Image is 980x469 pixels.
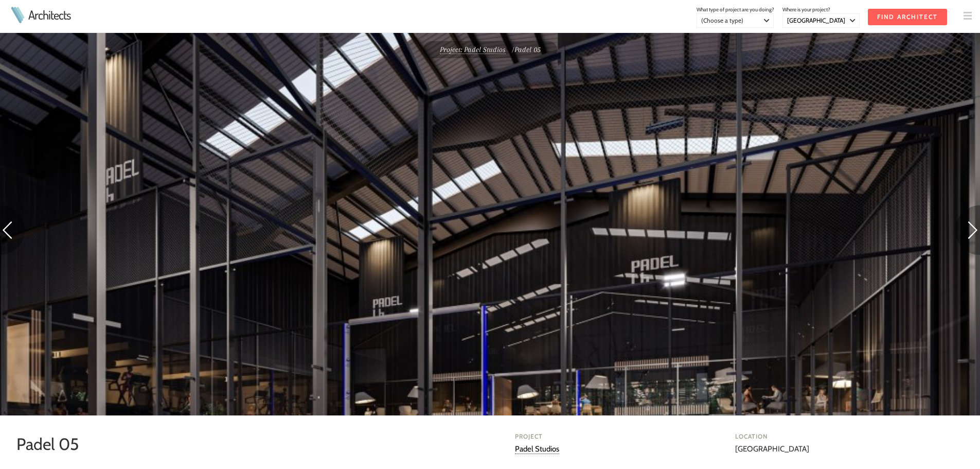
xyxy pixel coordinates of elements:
[697,6,774,13] span: What type of project are you doing?
[515,432,727,441] h4: Project
[515,444,559,454] a: Padel Studios
[28,9,70,21] a: Architects
[735,432,947,455] div: [GEOGRAPHIC_DATA]
[782,6,830,13] span: Where is your project?
[440,45,506,54] a: Project: Padel Studios
[16,432,474,457] h1: Padel 05
[955,205,980,255] img: Next
[423,41,557,58] div: Padel 05
[735,432,947,441] h4: Location
[868,9,947,25] input: Find Architect
[955,205,980,258] a: Go to next photo
[8,7,27,23] img: Architects
[512,45,514,54] span: /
